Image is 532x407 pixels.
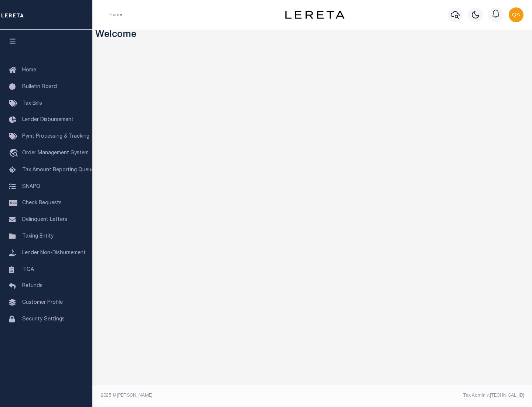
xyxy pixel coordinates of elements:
span: Order Management System [22,151,89,156]
span: Home [22,68,36,73]
span: Taxing Entity [22,234,54,239]
span: Refunds [22,283,42,289]
div: 2025 © [PERSON_NAME]. [95,392,313,399]
h3: Welcome [95,30,529,41]
li: Home [109,11,122,18]
span: Pymt Processing & Tracking [22,134,89,139]
span: Check Requests [22,201,62,206]
span: Tax Amount Reporting Queue [22,168,94,173]
img: svg+xml;base64,PHN2ZyB4bWxucz0iaHR0cDovL3d3dy53My5vcmcvMjAwMC9zdmciIHBvaW50ZXItZXZlbnRzPSJub25lIi... [509,7,524,22]
div: Tax Admin v.[TECHNICAL_ID] [318,392,524,399]
span: Lender Non-Disbursement [22,250,86,256]
span: Tax Bills [22,101,42,106]
span: TIQA [22,267,34,272]
span: Bulletin Board [22,84,57,90]
i: travel_explore [9,149,21,158]
span: Security Settings [22,317,65,322]
span: Delinquent Letters [22,217,67,222]
span: Lender Disbursement [22,117,74,122]
span: SNAPQ [22,184,40,189]
span: Customer Profile [22,300,63,305]
img: logo-dark.svg [285,11,344,19]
